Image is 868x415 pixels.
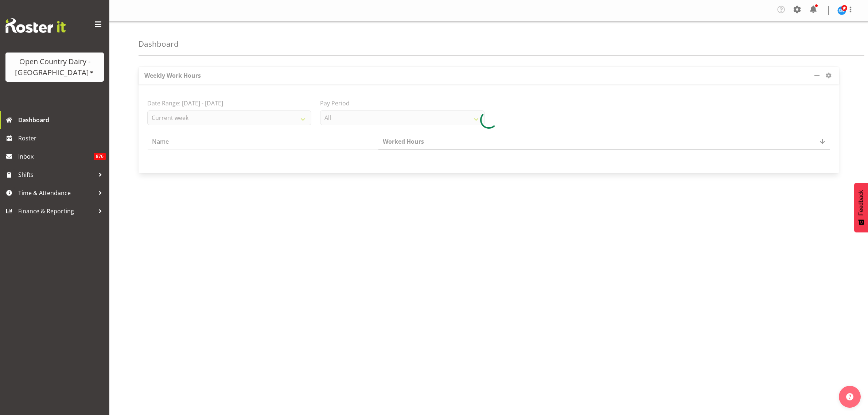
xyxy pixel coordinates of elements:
[18,133,106,144] span: Roster
[858,190,864,216] span: Feedback
[139,40,179,48] h4: Dashboard
[18,187,95,198] span: Time & Attendance
[94,153,106,160] span: 876
[18,169,95,180] span: Shifts
[18,206,95,217] span: Finance & Reporting
[846,393,853,400] img: help-xxl-2.png
[854,183,868,232] button: Feedback - Show survey
[18,115,106,125] span: Dashboard
[13,56,97,78] div: Open Country Dairy - [GEOGRAPHIC_DATA]
[18,151,94,162] span: Inbox
[5,18,66,33] img: Rosterit website logo
[837,6,846,15] img: steve-webb8258.jpg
